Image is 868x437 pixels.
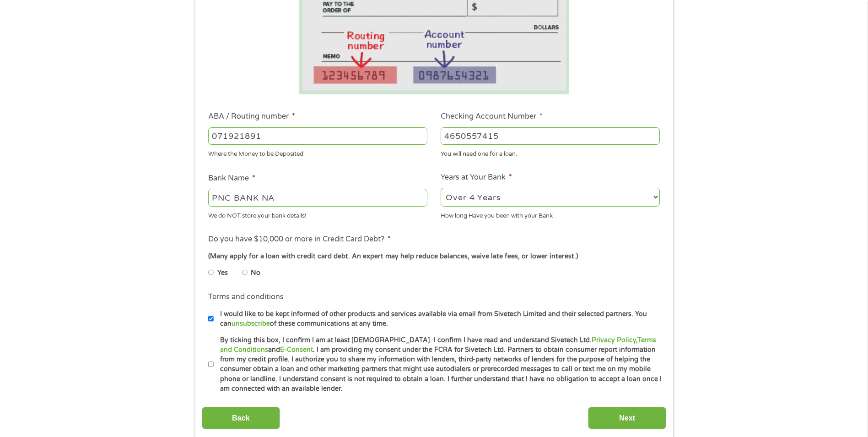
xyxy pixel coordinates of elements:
div: Where the Money to be Deposited [208,147,427,159]
a: Terms and Conditions [220,336,656,354]
label: By ticking this box, I confirm I am at least [DEMOGRAPHIC_DATA]. I confirm I have read and unders... [214,335,663,394]
div: You will need one for a loan. [441,147,660,159]
div: How long Have you been with your Bank [441,208,660,220]
label: Terms and conditions [208,292,284,302]
input: Next [588,407,666,429]
a: Privacy Policy [592,336,636,344]
label: Years at Your Bank [441,173,512,182]
label: ABA / Routing number [208,112,295,121]
label: Do you have $10,000 or more in Credit Card Debt? [208,235,391,244]
div: We do NOT store your bank details! [208,208,427,220]
label: Checking Account Number [441,112,543,121]
a: E-Consent [280,346,313,354]
label: No [251,268,260,278]
input: Back [202,407,280,429]
label: Bank Name [208,174,255,183]
div: (Many apply for a loan with credit card debt. An expert may help reduce balances, waive late fees... [208,251,659,262]
label: I would like to be kept informed of other products and services available via email from Sivetech... [214,309,663,329]
input: 345634636 [441,127,660,145]
a: unsubscribe [232,320,270,328]
label: Yes [217,268,228,278]
input: 263177916 [208,127,427,145]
